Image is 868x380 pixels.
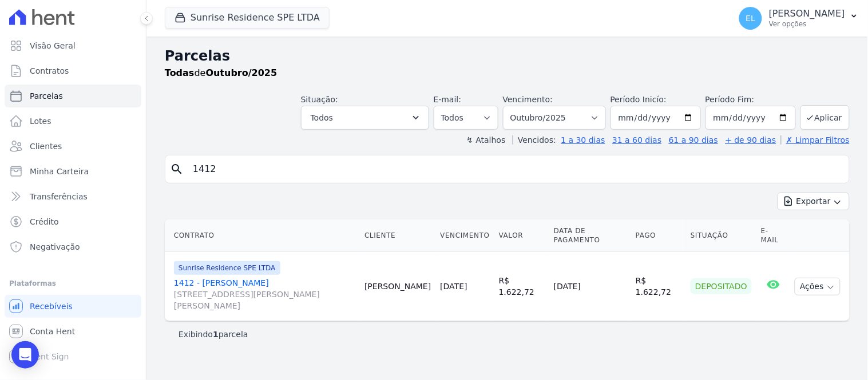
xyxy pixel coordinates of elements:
[301,95,338,104] label: Situação:
[11,341,39,369] div: Open Intercom Messenger
[730,2,868,34] button: EL [PERSON_NAME] Ver opções
[503,95,553,104] label: Vencimento:
[170,162,184,176] i: search
[769,8,845,19] p: [PERSON_NAME]
[5,235,141,258] a: Negativação
[30,141,62,152] span: Clientes
[5,320,141,343] a: Conta Hent
[778,193,850,210] button: Exportar
[213,330,219,339] b: 1
[165,219,360,252] th: Contrato
[30,166,89,177] span: Minha Carteira
[5,34,141,57] a: Visão Geral
[5,85,141,107] a: Parcelas
[669,135,718,145] a: 61 a 90 dias
[5,210,141,233] a: Crédito
[5,59,141,82] a: Contratos
[441,282,467,291] a: [DATE]
[5,160,141,183] a: Minha Carteira
[30,241,80,253] span: Negativação
[360,219,435,252] th: Cliente
[631,252,686,321] td: R$ 1.622,72
[756,219,790,252] th: E-mail
[434,95,462,104] label: E-mail:
[746,14,756,22] span: EL
[800,105,850,130] button: Aplicar
[612,135,661,145] a: 31 a 60 dias
[5,110,141,133] a: Lotes
[30,191,88,202] span: Transferências
[686,219,756,252] th: Situação
[466,135,505,145] label: ↯ Atalhos
[706,94,796,106] label: Período Fim:
[5,295,141,318] a: Recebíveis
[30,115,51,127] span: Lotes
[795,278,841,295] button: Ações
[165,66,277,80] p: de
[174,289,355,311] span: [STREET_ADDRESS][PERSON_NAME][PERSON_NAME]
[781,135,850,145] a: ✗ Limpar Filtros
[436,219,494,252] th: Vencimento
[30,65,69,77] span: Contratos
[165,7,330,29] button: Sunrise Residence SPE LTDA
[561,135,605,145] a: 1 a 30 dias
[631,219,686,252] th: Pago
[311,111,333,125] span: Todos
[179,329,248,340] p: Exibindo parcela
[9,277,137,290] div: Plataformas
[30,90,63,102] span: Parcelas
[494,219,549,252] th: Valor
[549,219,631,252] th: Data de Pagamento
[30,40,76,51] span: Visão Geral
[360,252,435,321] td: [PERSON_NAME]
[611,95,667,104] label: Período Inicío:
[494,252,549,321] td: R$ 1.622,72
[186,158,845,181] input: Buscar por nome do lote ou do cliente
[30,326,75,337] span: Conta Hent
[5,135,141,158] a: Clientes
[174,277,355,311] a: 1412 - [PERSON_NAME][STREET_ADDRESS][PERSON_NAME][PERSON_NAME]
[174,261,280,275] span: Sunrise Residence SPE LTDA
[513,135,556,145] label: Vencidos:
[301,106,429,130] button: Todos
[30,216,59,227] span: Crédito
[206,67,278,78] strong: Outubro/2025
[726,135,776,145] a: + de 90 dias
[30,301,73,312] span: Recebíveis
[549,252,631,321] td: [DATE]
[165,46,850,66] h2: Parcelas
[165,67,195,78] strong: Todas
[5,185,141,208] a: Transferências
[769,19,845,29] p: Ver opções
[691,278,752,294] div: Depositado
